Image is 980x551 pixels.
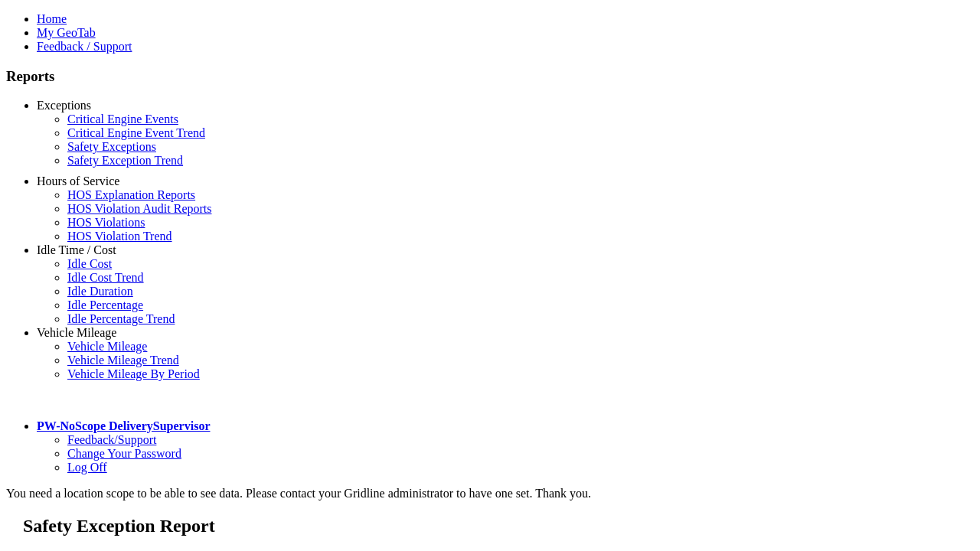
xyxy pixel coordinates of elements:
[37,12,67,25] a: Home
[6,487,974,500] div: You need a location scope to be able to see data. Please contact your Gridline administrator to h...
[67,461,107,474] a: Log Off
[67,433,156,446] a: Feedback/Support
[67,312,175,325] a: Idle Percentage Trend
[37,40,132,53] a: Feedback / Support
[37,243,116,256] a: Idle Time / Cost
[67,367,200,380] a: Vehicle Mileage By Period
[37,26,96,39] a: My GeoTab
[67,285,133,298] a: Idle Duration
[37,99,91,112] a: Exceptions
[37,174,119,187] a: Hours of Service
[67,447,181,460] a: Change Your Password
[67,257,112,270] a: Idle Cost
[6,68,974,85] h3: Reports
[37,326,116,339] a: Vehicle Mileage
[67,140,156,153] a: Safety Exceptions
[67,202,212,215] a: HOS Violation Audit Reports
[67,340,147,353] a: Vehicle Mileage
[67,230,172,243] a: HOS Violation Trend
[67,154,183,167] a: Safety Exception Trend
[67,188,195,201] a: HOS Explanation Reports
[67,126,205,139] a: Critical Engine Event Trend
[67,271,144,284] a: Idle Cost Trend
[67,112,178,126] a: Critical Engine Events
[67,216,145,229] a: HOS Violations
[37,419,210,432] a: PW-NoScope DeliverySupervisor
[67,354,179,367] a: Vehicle Mileage Trend
[67,298,143,311] a: Idle Percentage
[23,516,974,536] h2: Safety Exception Report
